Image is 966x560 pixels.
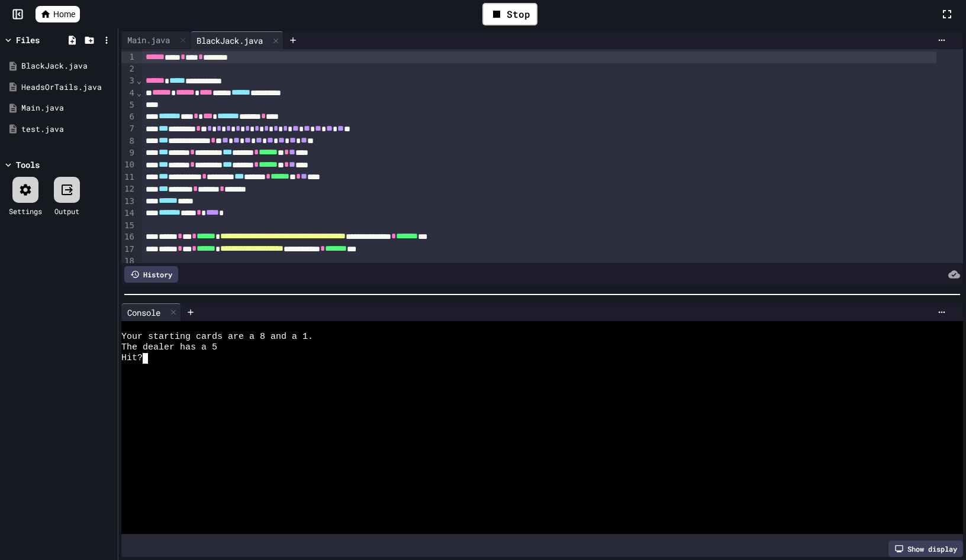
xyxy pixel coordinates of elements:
[121,244,136,255] div: 17
[482,3,537,25] div: Stop
[121,255,136,267] div: 18
[121,208,136,219] div: 14
[121,123,136,135] div: 7
[121,147,136,159] div: 9
[136,88,142,98] span: Fold line
[121,171,136,183] div: 11
[16,34,40,46] div: Files
[121,31,191,49] div: Main.java
[21,124,114,135] div: test.java
[36,6,80,22] a: Home
[121,135,136,147] div: 8
[121,34,176,46] div: Main.java
[121,332,313,342] span: Your starting cards are a 8 and a 1.
[121,353,143,364] span: Hit?
[16,158,40,171] div: Tools
[9,206,42,216] div: Settings
[121,306,166,319] div: Console
[121,111,136,123] div: 6
[21,60,114,72] div: BlackJack.java
[888,540,963,557] div: Show display
[121,63,136,75] div: 2
[121,88,136,99] div: 4
[121,183,136,195] div: 12
[121,196,136,208] div: 13
[124,266,178,283] div: History
[136,76,142,85] span: Fold line
[121,51,136,63] div: 1
[21,102,114,114] div: Main.java
[121,99,136,111] div: 5
[121,159,136,171] div: 10
[121,303,181,321] div: Console
[191,31,284,49] div: BlackJack.java
[121,220,136,232] div: 15
[21,82,114,93] div: HeadsOrTails.java
[53,8,75,20] span: Home
[191,34,269,47] div: BlackJack.java
[121,231,136,243] div: 16
[121,75,136,87] div: 3
[54,206,79,216] div: Output
[121,342,217,353] span: The dealer has a 5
